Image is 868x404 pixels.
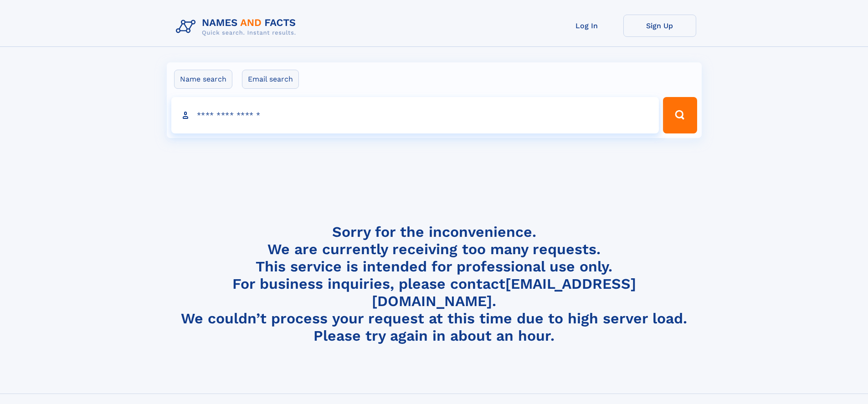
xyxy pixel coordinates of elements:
[663,97,697,133] button: Search Button
[550,15,623,37] a: Log In
[172,223,696,345] h4: Sorry for the inconvenience. We are currently receiving too many requests. This service is intend...
[172,15,303,39] img: Logo Names and Facts
[623,15,696,37] a: Sign Up
[242,70,299,89] label: Email search
[174,70,232,89] label: Name search
[372,275,636,310] a: [EMAIL_ADDRESS][DOMAIN_NAME]
[171,97,659,133] input: search input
